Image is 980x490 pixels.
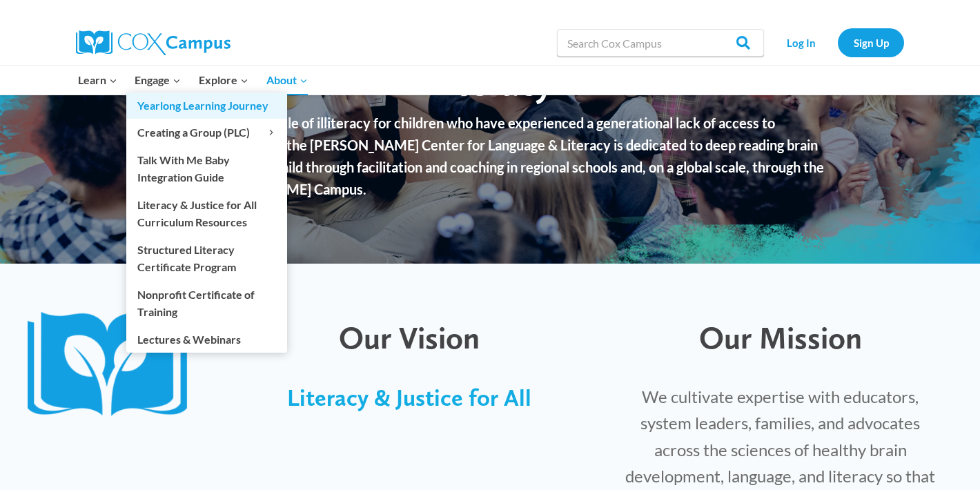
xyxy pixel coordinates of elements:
[126,146,287,190] a: Talk With Me Baby Integration Guide
[771,28,904,57] nav: Secondary Navigation
[257,66,317,95] button: Child menu of About
[339,319,480,356] span: Our Vision
[287,384,531,411] span: Literacy & Justice for All
[699,319,862,356] span: Our Mission
[126,191,287,235] a: Literacy & Justice for All Curriculum Resources
[69,66,316,95] nav: Primary Navigation
[126,119,287,146] button: Child menu of Creating a Group (PLC)
[126,281,287,325] a: Nonprofit Certificate of Training
[126,236,287,280] a: Structured Literacy Certificate Program
[838,28,904,57] a: Sign Up
[28,312,200,420] img: CoxCampus-Logo_Book only
[126,66,190,95] button: Child menu of Engage
[134,112,845,200] p: Founded to break the cycle of illiteracy for children who have experienced a generational lack of...
[126,326,287,352] a: Lectures & Webinars
[557,29,764,57] input: Search Cox Campus
[69,66,126,95] button: Child menu of Learn
[190,66,257,95] button: Child menu of Explore
[126,92,287,119] a: Yearlong Learning Journey
[771,28,831,57] a: Log In
[76,30,231,55] img: Cox Campus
